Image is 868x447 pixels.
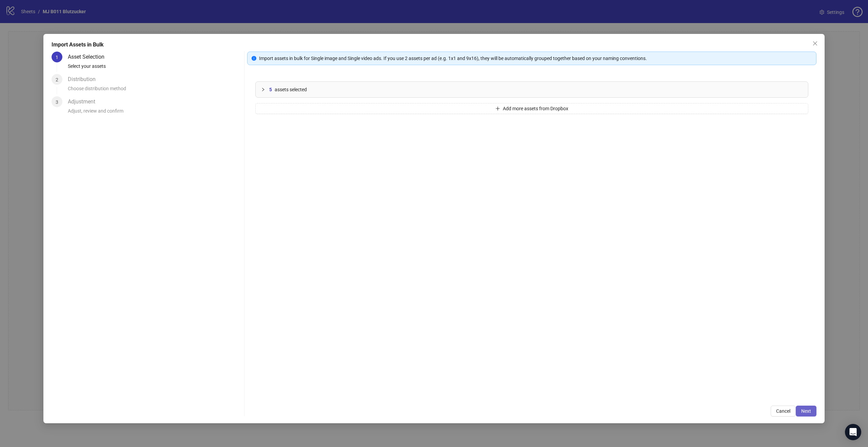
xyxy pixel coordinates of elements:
[261,88,265,92] span: collapsed
[68,52,110,62] div: Asset Selection
[259,55,812,62] div: Import assets in bulk for Single image and Single video ads. If you use 2 assets per ad (e.g. 1x1...
[810,38,821,49] button: Close
[68,85,241,96] div: Choose distribution method
[776,408,790,414] span: Cancel
[495,106,500,111] span: plus
[56,99,58,105] span: 3
[68,74,101,85] div: Distribution
[68,107,241,119] div: Adjust, review and confirm
[812,41,818,46] span: close
[801,408,811,414] span: Next
[68,62,241,74] div: Select your assets
[56,77,58,82] span: 2
[56,55,58,60] span: 1
[796,406,816,416] button: Next
[771,406,796,416] button: Cancel
[256,82,808,97] div: 5assets selected
[275,86,307,93] span: assets selected
[52,41,816,49] div: Import Assets in Bulk
[845,424,861,440] div: Open Intercom Messenger
[252,56,256,61] span: info-circle
[68,96,101,107] div: Adjustment
[269,86,272,93] span: 5
[255,103,808,114] button: Add more assets from Dropbox
[503,106,568,111] span: Add more assets from Dropbox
